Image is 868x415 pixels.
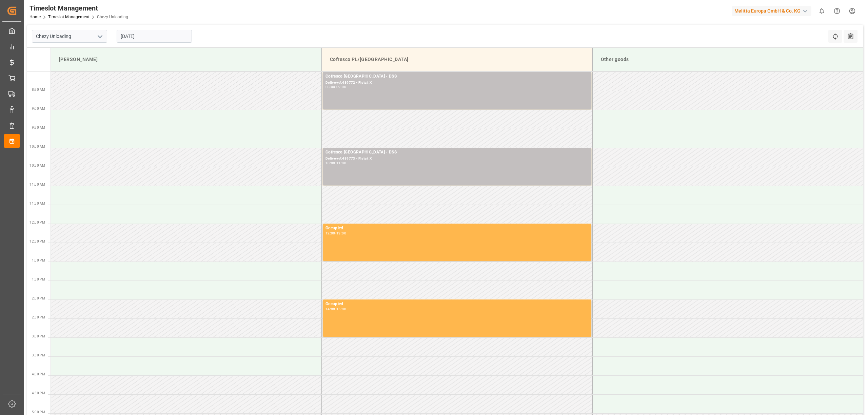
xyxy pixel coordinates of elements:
input: DD-MM-YYYY [117,30,192,43]
button: show 0 new notifications [814,3,829,19]
button: Help Center [829,3,845,19]
input: Type to search/select [32,30,107,43]
span: 9:00 AM [32,107,45,110]
span: 11:00 AM [29,183,45,186]
span: 1:30 PM [32,277,45,281]
div: [PERSON_NAME] [56,53,316,66]
span: 4:00 PM [32,372,45,376]
span: 5:00 PM [32,410,45,414]
div: 12:00 [325,232,335,235]
a: Timeslot Management [48,15,90,19]
div: - [335,85,336,88]
div: Delivery#:489773 - Plate#:X [325,156,589,162]
div: - [335,232,336,235]
div: Timeslot Management [29,3,128,13]
div: Other goods [598,53,858,66]
span: 12:00 PM [29,221,45,224]
div: Melitta Europa GmbH & Co. KG [732,6,811,16]
span: 12:30 PM [29,240,45,243]
div: Cofresco [GEOGRAPHIC_DATA] - DSS [325,73,589,80]
div: Delivery#:489772 - Plate#:X [325,80,589,86]
div: 10:00 [325,162,335,165]
div: 15:00 [336,308,346,311]
a: Home [29,15,41,19]
span: 2:00 PM [32,296,45,300]
div: - [335,162,336,165]
span: 1:00 PM [32,258,45,262]
div: 09:00 [336,85,346,88]
span: 8:30 AM [32,88,45,91]
span: 11:30 AM [29,202,45,205]
div: 08:00 [325,85,335,88]
span: 9:30 AM [32,126,45,129]
div: Occupied [325,225,589,232]
span: 3:00 PM [32,334,45,338]
div: Cofresco [GEOGRAPHIC_DATA] - DSS [325,149,589,156]
div: Occupied [325,301,589,308]
span: 3:30 PM [32,353,45,357]
span: 4:30 PM [32,391,45,395]
div: 13:00 [336,232,346,235]
button: open menu [95,31,105,42]
div: 11:00 [336,162,346,165]
div: 14:00 [325,308,335,311]
span: 10:00 AM [29,145,45,148]
div: Cofresco PL/[GEOGRAPHIC_DATA] [327,53,587,66]
button: Melitta Europa GmbH & Co. KG [732,4,814,17]
span: 2:30 PM [32,315,45,319]
div: - [335,308,336,311]
span: 10:30 AM [29,164,45,167]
